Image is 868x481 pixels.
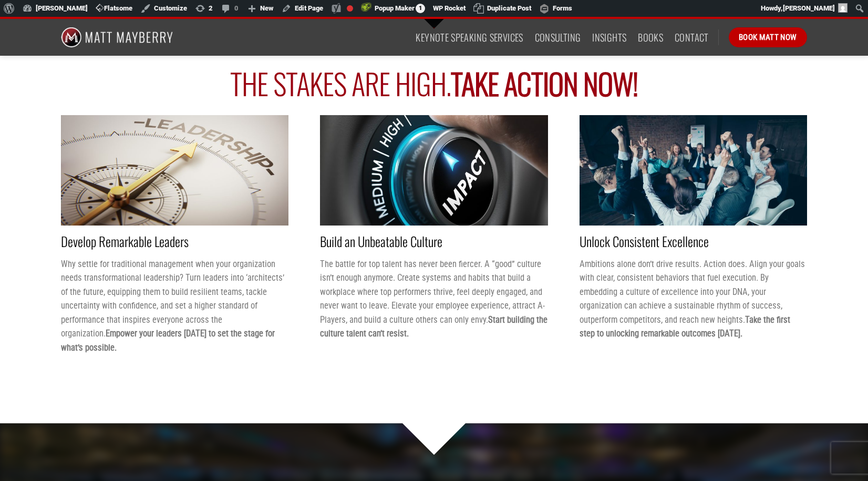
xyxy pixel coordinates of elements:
span: 1 [416,4,425,13]
p: Why settle for traditional management when your organization needs transformational leadership? T... [61,258,288,355]
a: Keynote Speaking Services [416,28,523,47]
h4: Develop Remarkable Leaders [61,233,288,250]
img: Build remarkable leaders with a business motivational speaker [61,115,288,226]
a: Book Matt Now [729,27,807,47]
strong: Take the first step to unlocking remarkable outcomes [DATE]. [580,315,790,339]
h2: The stakes are high. [61,66,807,100]
a: Contact [675,28,709,47]
a: Insights [592,28,626,47]
div: Focus keyphrase not set [347,5,353,12]
img: Matt Mayberry [61,19,173,56]
strong: Empower your leaders [DATE] to set the stage for what’s possible. [61,329,275,353]
h4: Build an Unbeatable Culture [320,233,547,250]
span: [PERSON_NAME] [783,4,835,12]
span: Take action now! [451,62,638,105]
p: The battle for top talent has never been fiercer. A “good” culture isn’t enough anymore. Create s... [320,258,547,341]
span: Book Matt Now [739,31,797,44]
a: Consulting [535,28,581,47]
a: Books [638,28,663,47]
strong: Start building the culture talent can’t resist. [320,315,547,339]
img: great resignation [320,115,547,226]
p: Ambitions alone don’t drive results. Action does. Align your goals with clear, consistent behavio... [580,258,807,341]
h4: Unlock Consistent Excellence [580,233,807,250]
